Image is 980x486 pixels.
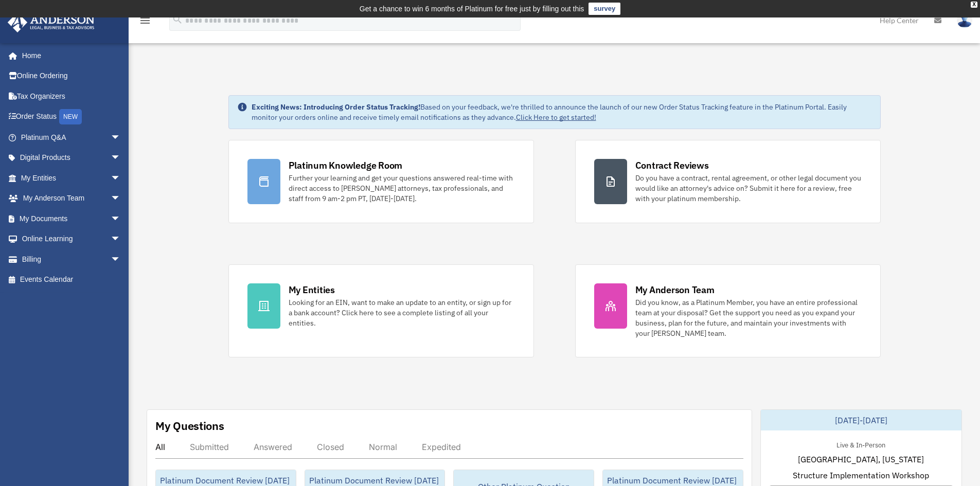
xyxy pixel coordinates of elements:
div: Closed [317,442,344,452]
i: search [172,14,183,25]
div: Contract Reviews [635,159,709,172]
div: My Entities [289,283,335,296]
a: Home [7,45,131,66]
div: close [971,2,977,8]
a: Billingarrow_drop_down [7,249,136,269]
div: Submitted [190,442,229,452]
a: Online Learningarrow_drop_down [7,229,136,249]
a: Tax Organizers [7,86,136,106]
div: Did you know, as a Platinum Member, you have an entire professional team at your disposal? Get th... [635,297,862,338]
div: Based on your feedback, we're thrilled to announce the launch of our new Order Status Tracking fe... [252,102,872,122]
div: Expedited [422,442,461,452]
span: arrow_drop_down [111,168,131,189]
a: Click Here to get started! [516,113,596,122]
span: arrow_drop_down [111,148,131,169]
a: Platinum Q&Aarrow_drop_down [7,127,136,148]
a: My Documentsarrow_drop_down [7,208,136,229]
div: My Anderson Team [635,283,715,296]
a: Platinum Knowledge Room Further your learning and get your questions answered real-time with dire... [228,140,534,223]
span: arrow_drop_down [111,249,131,270]
span: [GEOGRAPHIC_DATA], [US_STATE] [798,453,924,465]
a: My Entitiesarrow_drop_down [7,168,136,188]
a: Online Ordering [7,66,136,86]
img: User Pic [957,13,972,28]
a: Contract Reviews Do you have a contract, rental agreement, or other legal document you would like... [575,140,881,223]
i: menu [139,14,151,27]
a: Events Calendar [7,269,136,290]
span: arrow_drop_down [111,229,131,250]
a: survey [589,3,620,15]
div: Do you have a contract, rental agreement, or other legal document you would like an attorney's ad... [635,173,862,204]
a: menu [139,18,151,27]
span: Structure Implementation Workshop [793,469,929,481]
a: My Anderson Teamarrow_drop_down [7,188,136,209]
a: Order StatusNEW [7,106,136,128]
a: My Entities Looking for an EIN, want to make an update to an entity, or sign up for a bank accoun... [228,264,534,357]
span: arrow_drop_down [111,188,131,209]
div: Further your learning and get your questions answered real-time with direct access to [PERSON_NAM... [289,173,515,204]
img: Anderson Advisors Platinum Portal [5,12,98,32]
span: arrow_drop_down [111,127,131,148]
a: Digital Productsarrow_drop_down [7,148,136,168]
span: arrow_drop_down [111,208,131,229]
div: Normal [369,442,397,452]
div: Answered [254,442,292,452]
div: Get a chance to win 6 months of Platinum for free just by filling out this [360,3,584,15]
div: All [155,442,165,452]
strong: Exciting News: Introducing Order Status Tracking! [252,102,420,112]
div: NEW [59,109,82,124]
div: Looking for an EIN, want to make an update to an entity, or sign up for a bank account? Click her... [289,297,515,328]
div: [DATE]-[DATE] [761,410,961,430]
div: My Questions [155,418,224,434]
div: Live & In-Person [828,439,894,449]
div: Platinum Knowledge Room [289,159,403,172]
a: My Anderson Team Did you know, as a Platinum Member, you have an entire professional team at your... [575,264,881,357]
